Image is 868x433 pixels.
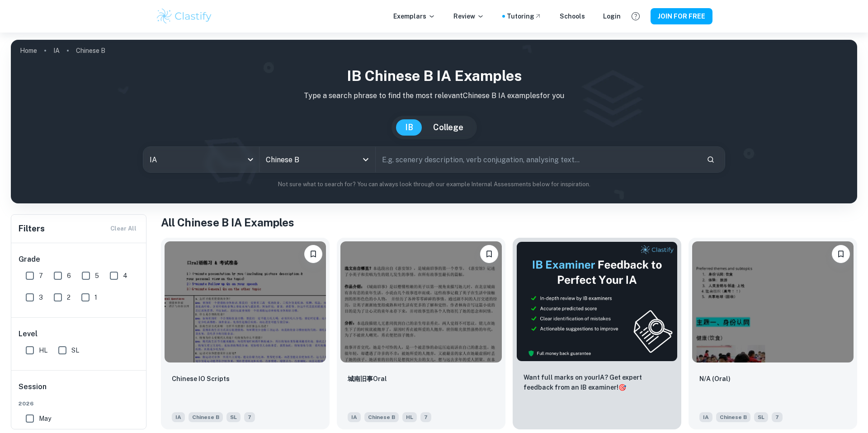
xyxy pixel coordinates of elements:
[39,271,43,281] span: 7
[19,222,45,235] h6: Filters
[172,374,230,384] p: Chinese IO Scripts
[20,44,37,57] a: Home
[393,11,435,21] p: Exemplars
[651,8,712,24] button: JOIN FOR FREE
[19,329,140,339] h6: Level
[304,245,322,263] button: Please log in to bookmark exemplars
[18,90,850,101] p: Type a search phrase to find the most relevant Chinese B IA examples for you
[18,180,850,189] p: Not sure what to search for? You can always look through our example Internal Assessments below f...
[692,241,854,362] img: Chinese B IA example thumbnail: N/A (Oral)
[19,381,140,400] h6: Session
[39,292,43,302] span: 3
[95,271,99,281] span: 5
[424,119,472,136] button: College
[348,374,387,384] p: 城南旧事Oral
[703,152,718,167] button: Search
[699,412,712,422] span: IA
[402,412,417,422] span: HL
[348,412,361,422] span: IA
[337,238,505,429] a: Please log in to bookmark exemplars城南旧事OralIAChinese BHL7
[513,238,681,429] a: ThumbnailWant full marks on yourIA? Get expert feedback from an IB examiner!
[754,412,768,422] span: SL
[832,245,850,263] button: Please log in to bookmark exemplars
[67,271,71,281] span: 6
[376,147,699,172] input: E.g. scenery description, verb conjugation, analysing text...
[524,372,670,392] p: Want full marks on your IA ? Get expert feedback from an IB examiner!
[172,412,185,422] span: IA
[39,345,47,355] span: HL
[420,412,431,422] span: 7
[453,11,484,21] p: Review
[19,254,140,265] h6: Grade
[772,412,783,422] span: 7
[19,400,140,408] span: 2026
[76,46,105,56] p: Chinese B
[628,9,643,24] button: Help and Feedback
[123,271,127,281] span: 4
[94,292,97,302] span: 1
[359,153,372,166] button: Open
[507,11,542,21] a: Tutoring
[161,238,330,429] a: Please log in to bookmark exemplarsChinese IO ScriptsIAChinese BSL7
[480,245,498,263] button: Please log in to bookmark exemplars
[716,412,750,422] span: Chinese B
[53,44,60,57] a: IA
[244,412,255,422] span: 7
[699,374,731,384] p: N/A (Oral)
[396,119,422,136] button: IB
[156,7,213,25] img: Clastify logo
[11,40,857,203] img: profile cover
[71,345,79,355] span: SL
[340,241,502,362] img: Chinese B IA example thumbnail: 城南旧事Oral
[161,214,857,231] h1: All Chinese B IA Examples
[39,414,51,424] span: May
[143,147,259,172] div: IA
[18,65,850,87] h1: IB Chinese B IA examples
[618,384,626,391] span: 🎯
[560,11,585,21] a: Schools
[603,11,621,21] a: Login
[689,238,857,429] a: Please log in to bookmark exemplarsN/A (Oral)IAChinese BSL7
[364,412,399,422] span: Chinese B
[226,412,241,422] span: SL
[516,241,678,362] img: Thumbnail
[67,292,71,302] span: 2
[165,241,326,362] img: Chinese B IA example thumbnail: Chinese IO Scripts
[189,412,223,422] span: Chinese B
